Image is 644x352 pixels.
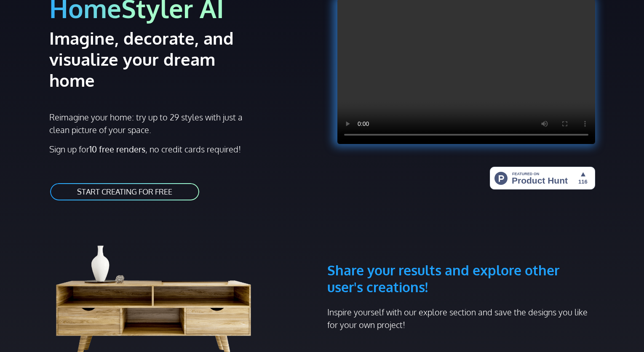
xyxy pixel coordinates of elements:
p: Inspire yourself with our explore section and save the designs you like for your own project! [327,306,595,331]
p: Reimagine your home: try up to 29 styles with just a clean picture of your space. [49,111,250,136]
strong: 10 free renders [89,144,145,155]
p: Sign up for , no credit cards required! [49,143,317,155]
img: HomeStyler AI - Interior Design Made Easy: One Click to Your Dream Home | Product Hunt [490,167,595,189]
a: START CREATING FOR FREE [49,182,200,201]
h3: Share your results and explore other user's creations! [327,221,595,296]
h2: Imagine, decorate, and visualize your dream home [49,27,264,91]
